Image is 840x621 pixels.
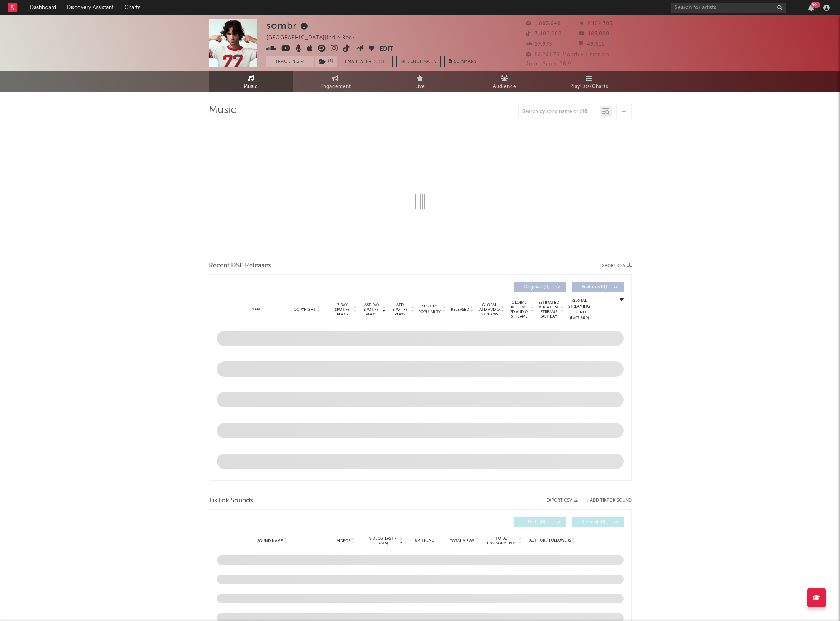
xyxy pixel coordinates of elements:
span: Total Views [450,538,474,543]
a: Audience [462,71,547,92]
div: sombr [266,19,310,32]
button: Export CSV [600,263,632,268]
button: Tracking [266,56,314,67]
a: Playlists/Charts [547,71,632,92]
div: Name [232,306,283,312]
span: Live [415,82,425,91]
span: Audience [493,82,516,91]
button: Email AlertsOff [341,56,393,67]
span: 49,611 [579,42,604,47]
button: + Add TikTok Sound [578,498,632,503]
span: 483,000 [579,31,609,36]
span: 3,400,000 [526,31,562,36]
span: ( 1 ) [314,56,337,67]
span: Copyright [294,307,316,312]
div: Global Streaming Trend (Last 60D) [568,298,591,321]
span: Playlists/Charts [570,82,608,91]
em: Off [379,60,388,64]
a: Music [209,71,293,92]
button: Export CSV [546,498,578,503]
div: [GEOGRAPHIC_DATA] | Indie Rock [266,33,364,43]
span: Videos (last 7 days) [367,536,398,545]
span: Last Day Spotify Plays [361,303,381,316]
span: Released [451,307,469,312]
span: Engagement [320,82,351,91]
span: Author / Followers [529,538,571,543]
a: Live [378,71,462,92]
span: 2,162,705 [579,21,612,26]
span: 1,883,648 [526,21,561,26]
button: + Add TikTok Sound [586,498,632,503]
span: Recent DSP Releases [209,261,271,270]
button: Originals(0) [514,282,566,292]
button: UGC(0) [514,517,566,527]
span: Originals ( 0 ) [519,285,554,290]
span: 52,261,761 Monthly Listeners [526,52,609,57]
span: Music [244,82,258,91]
a: Benchmark [396,56,441,67]
span: Global ATD Audio Streams [479,303,500,316]
input: Search by song name or URL [519,109,600,115]
span: Summary [454,60,477,64]
span: UGC ( 0 ) [519,520,554,525]
span: Jump Score: 78.9 [526,61,571,66]
a: Engagement [293,71,378,92]
span: Global Rolling 7D Audio Streams [509,300,530,319]
span: Official ( 0 ) [577,520,612,525]
button: Official(0) [572,517,624,527]
span: Spotify Popularity [418,303,441,315]
span: Videos [337,538,350,543]
span: ATD Spotify Plays [390,303,410,316]
span: TikTok Sounds [209,496,253,505]
span: Sound Name [257,538,283,543]
span: Benchmark [407,57,436,66]
button: Edit [379,45,393,54]
span: Estimated % Playlist Streams Last Day [538,300,559,319]
button: Summary [444,56,481,67]
span: Features ( 0 ) [577,285,612,290]
button: (1) [315,56,337,67]
div: 6M Trend [407,538,442,543]
span: 27,973 [526,42,552,47]
div: 99 + [811,2,820,8]
button: Features(0) [572,282,624,292]
button: 99+ [808,5,814,11]
span: Total Engagements [486,536,517,545]
span: 7 Day Spotify Plays [332,303,353,316]
input: Search for artists [671,3,786,13]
